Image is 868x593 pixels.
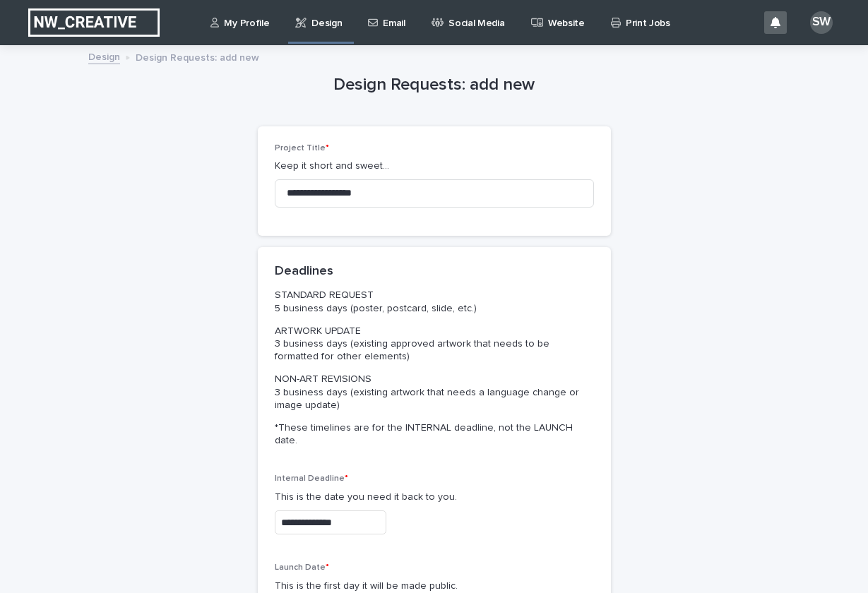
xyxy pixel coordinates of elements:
a: Design [88,48,120,64]
span: Project Title [275,144,329,152]
p: STANDARD REQUEST 5 business days (poster, postcard, slide, etc.) [275,289,588,314]
img: EUIbKjtiSNGbmbK7PdmN [28,8,160,37]
p: *These timelines are for the INTERNAL deadline, not the LAUNCH date. [275,421,588,447]
div: SW [810,11,833,34]
h1: Design Requests: add new [258,75,611,95]
p: This is the date you need it back to you. [275,490,594,505]
span: Launch Date [275,563,329,572]
p: ARTWORK UPDATE 3 business days (existing approved artwork that needs to be formatted for other el... [275,325,588,364]
p: NON-ART REVISIONS 3 business days (existing artwork that needs a language change or image update) [275,373,588,412]
p: Keep it short and sweet... [275,159,594,174]
p: Design Requests: add new [136,49,259,64]
span: Internal Deadline [275,474,348,483]
h2: Deadlines [275,264,333,280]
